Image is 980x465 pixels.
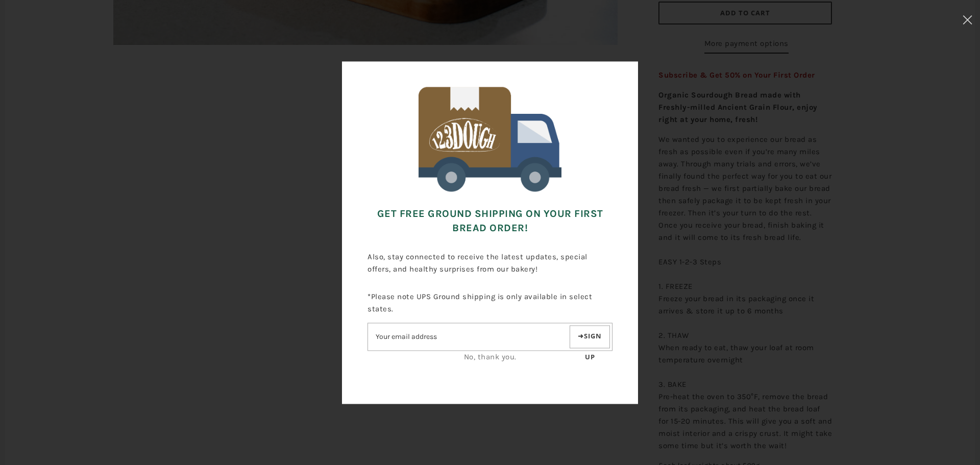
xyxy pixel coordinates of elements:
h3: Get FREE Ground Shipping on Your First Bread Order! [367,199,612,243]
div: *Please note UPS Ground shipping is only available in select states. [367,283,612,371]
input: Email address [368,328,568,346]
a: No, thank you. [464,352,517,361]
button: Sign up [570,325,610,348]
img: 123Dough Bakery Free Shipping for First Time Customers [419,87,561,191]
p: Also, stay connected to receive the latest updates, special offers, and healthy surprises from ou... [367,243,612,283]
